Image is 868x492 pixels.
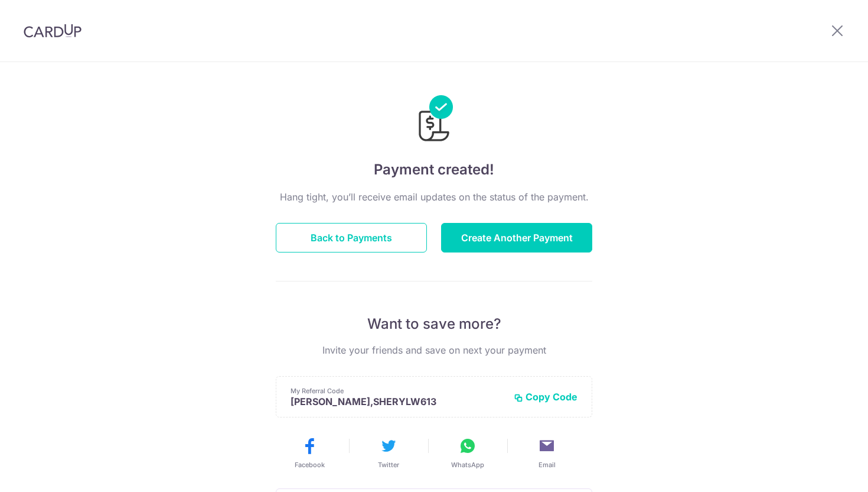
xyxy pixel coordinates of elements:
p: [PERSON_NAME],SHERYLW613 [291,396,504,407]
p: Hang tight, you’ll receive email updates on the status of the payment. [276,190,592,204]
span: Twitter [378,460,399,470]
span: WhatsApp [451,460,484,470]
p: Invite your friends and save on next your payment [276,343,592,357]
button: Create Another Payment [441,223,592,253]
button: WhatsApp [433,436,502,470]
p: My Referral Code [291,386,504,396]
span: Facebook [295,460,325,470]
button: Email [512,436,582,470]
button: Facebook [275,436,344,470]
button: Copy Code [514,391,577,403]
span: Email [539,460,556,470]
button: Back to Payments [276,223,427,253]
img: Payments [415,95,453,145]
img: CardUp [24,24,81,38]
h4: Payment created! [276,159,592,180]
button: Twitter [354,436,423,470]
p: Want to save more? [276,315,592,334]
